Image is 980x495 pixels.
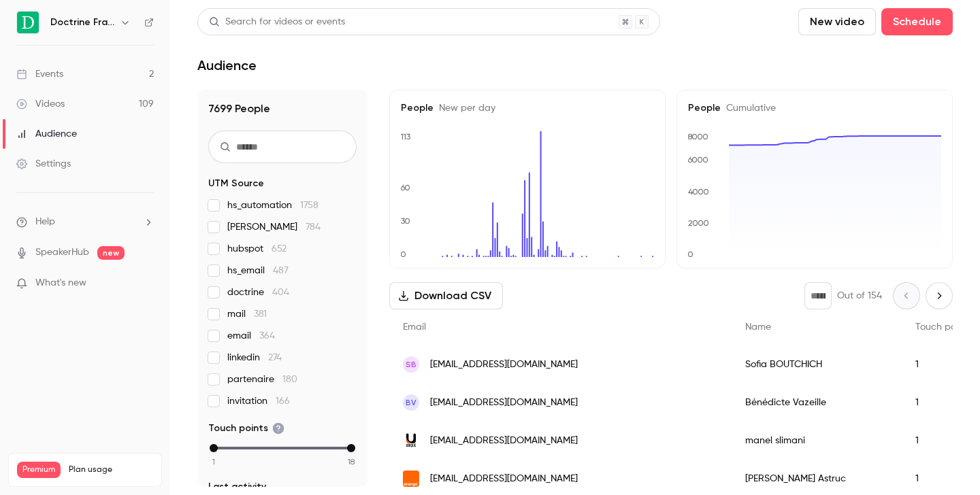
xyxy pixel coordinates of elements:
[35,215,55,229] span: Help
[276,396,290,406] span: 166
[403,322,426,332] span: Email
[721,103,776,113] span: Cumulative
[881,8,953,35] button: Schedule
[688,101,941,115] h5: People
[732,422,902,460] div: manel slimani
[273,266,289,275] span: 487
[430,358,578,372] span: [EMAIL_ADDRESS][DOMAIN_NAME]
[401,101,654,115] h5: People
[97,246,125,260] span: new
[227,242,287,256] span: hubspot
[227,329,275,343] span: email
[926,282,953,309] button: Next page
[430,396,578,410] span: [EMAIL_ADDRESS][DOMAIN_NAME]
[16,97,65,111] div: Videos
[915,322,971,332] span: Touch points
[401,216,410,226] text: 30
[227,394,290,408] span: invitation
[687,132,708,141] text: 8000
[688,187,709,197] text: 4000
[227,351,282,364] span: linkedin
[403,471,419,487] img: wanadoo.fr
[688,218,709,228] text: 2000
[430,472,578,486] span: [EMAIL_ADDRESS][DOMAIN_NAME]
[35,276,86,290] span: What's new
[208,480,266,494] span: Last activity
[745,322,771,332] span: Name
[69,464,153,475] span: Plan usage
[16,67,63,81] div: Events
[732,345,902,383] div: Sofia BOUTCHICH
[837,289,882,303] p: Out of 154
[389,282,503,309] button: Download CSV
[16,157,71,171] div: Settings
[227,264,289,277] span: hs_email
[227,307,267,321] span: mail
[212,456,215,468] span: 1
[403,432,419,449] img: groupeubique.com
[347,444,355,452] div: max
[300,201,318,210] span: 1758
[254,309,267,319] span: 381
[209,15,345,29] div: Search for videos or events
[306,222,321,232] span: 784
[208,422,284,435] span: Touch points
[137,277,154,290] iframe: Noticeable Trigger
[16,215,154,229] li: help-dropdown-opener
[208,177,264,190] span: UTM Source
[17,12,39,33] img: Doctrine France
[430,434,578,448] span: [EMAIL_ADDRESS][DOMAIN_NAME]
[227,199,318,212] span: hs_automation
[50,16,114,29] h6: Doctrine France
[208,101,357,117] h1: 7699 People
[406,358,416,371] span: SB
[227,286,289,299] span: doctrine
[400,250,406,259] text: 0
[272,288,289,297] span: 404
[406,396,416,409] span: BV
[434,103,495,113] span: New per day
[272,244,287,254] span: 652
[798,8,876,35] button: New video
[17,462,61,478] span: Premium
[35,245,89,260] a: SpeakerHub
[16,127,77,141] div: Audience
[687,250,693,259] text: 0
[732,383,902,422] div: Bénédicte Vazeille
[210,444,218,452] div: min
[227,373,297,386] span: partenaire
[227,220,321,234] span: [PERSON_NAME]
[259,331,275,341] span: 364
[197,57,257,73] h1: Audience
[400,183,410,192] text: 60
[687,155,708,165] text: 6000
[268,353,282,362] span: 274
[282,375,297,384] span: 180
[348,456,355,468] span: 18
[400,132,411,141] text: 113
